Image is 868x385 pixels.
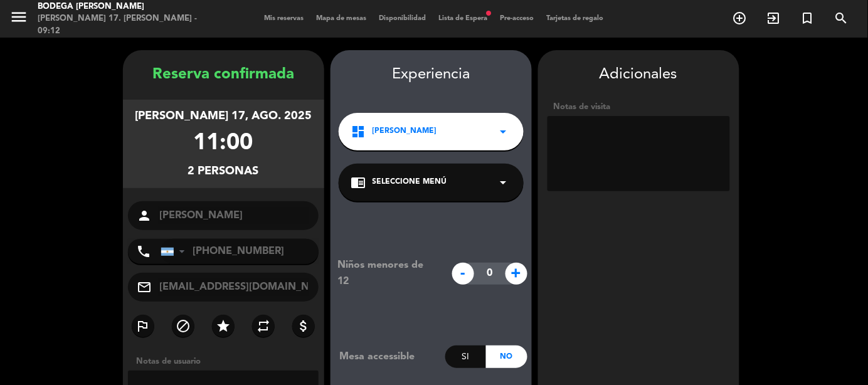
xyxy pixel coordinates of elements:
i: block [176,319,191,334]
div: [PERSON_NAME] 17, ago. 2025 [135,107,312,125]
i: turned_in_not [800,11,815,26]
i: person [137,208,152,223]
div: Reserva confirmada [123,63,324,87]
span: - [452,263,474,285]
i: exit_to_app [766,11,781,26]
span: Mis reservas [258,15,310,22]
i: arrow_drop_down [496,124,511,139]
span: Pre-acceso [494,15,541,22]
div: Notas de usuario [130,355,324,368]
span: fiber_manual_record [485,9,493,17]
div: Argentina: +54 [161,240,190,263]
i: mail_outline [137,280,152,295]
span: + [505,263,527,285]
div: Bodega [PERSON_NAME] [38,1,208,13]
div: Experiencia [331,63,532,87]
i: menu [9,8,28,26]
span: Seleccione Menú [373,176,447,189]
i: star [216,319,231,334]
span: Lista de Espera [433,15,494,22]
i: outlined_flag [135,319,151,334]
span: Mapa de mesas [310,15,373,22]
div: [PERSON_NAME] 17. [PERSON_NAME] - 09:12 [38,13,208,37]
i: add_circle_outline [733,11,748,26]
div: No [486,345,527,368]
i: phone [137,244,152,259]
i: repeat [256,319,271,334]
i: attach_money [296,319,311,334]
i: chrome_reader_mode [351,175,366,190]
i: dashboard [351,124,366,139]
span: Tarjetas de regalo [541,15,610,22]
div: Si [445,345,486,368]
div: Mesa accessible [331,349,445,365]
i: arrow_drop_down [496,175,511,190]
i: search [834,11,849,26]
span: [PERSON_NAME] [373,125,437,138]
div: Niños menores de 12 [328,257,445,290]
button: menu [9,8,28,31]
div: 11:00 [194,125,253,162]
div: Notas de visita [548,100,730,113]
span: Disponibilidad [373,15,433,22]
div: 2 personas [188,162,259,181]
div: Adicionales [548,63,730,87]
